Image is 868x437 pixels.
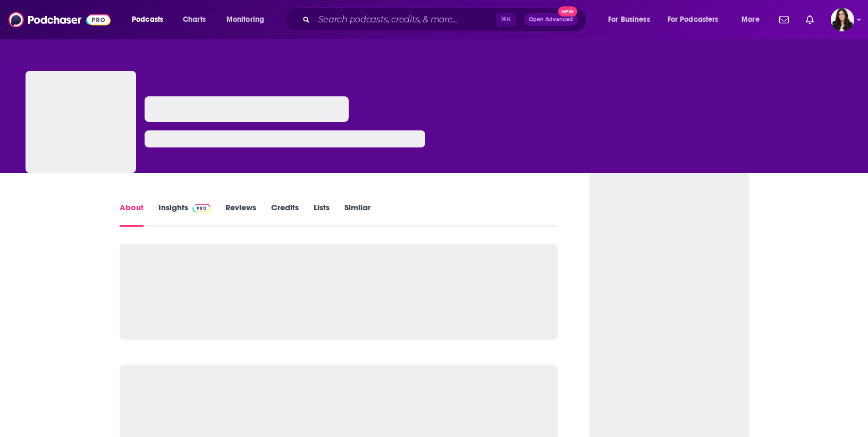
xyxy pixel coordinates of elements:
[271,202,299,227] a: Credits
[802,11,818,29] a: Show notifications dropdown
[558,6,577,17] span: New
[608,12,650,27] span: For Business
[219,11,278,28] button: open menu
[225,202,256,227] a: Reviews
[775,11,793,29] a: Show notifications dropdown
[734,11,773,28] button: open menu
[9,10,111,30] img: Podchaser - Follow, Share and Rate Podcasts
[529,17,573,22] span: Open Advanced
[183,12,206,27] span: Charts
[226,12,264,27] span: Monitoring
[314,11,496,28] input: Search podcasts, credits, & more...
[661,11,734,28] button: open menu
[344,202,370,227] a: Similar
[524,13,578,26] button: Open AdvancedNew
[158,202,211,227] a: InsightsPodchaser Pro
[831,8,854,31] span: Logged in as RebeccaShapiro
[120,202,144,227] a: About
[741,12,760,27] span: More
[314,202,330,227] a: Lists
[831,8,854,31] button: Show profile menu
[831,8,854,31] img: User Profile
[668,12,719,27] span: For Podcasters
[192,204,211,212] img: Podchaser Pro
[295,7,597,32] div: Search podcasts, credits, & more...
[601,11,663,28] button: open menu
[124,11,177,28] button: open menu
[132,12,163,27] span: Podcasts
[176,11,212,28] a: Charts
[496,13,516,27] span: ⌘ K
